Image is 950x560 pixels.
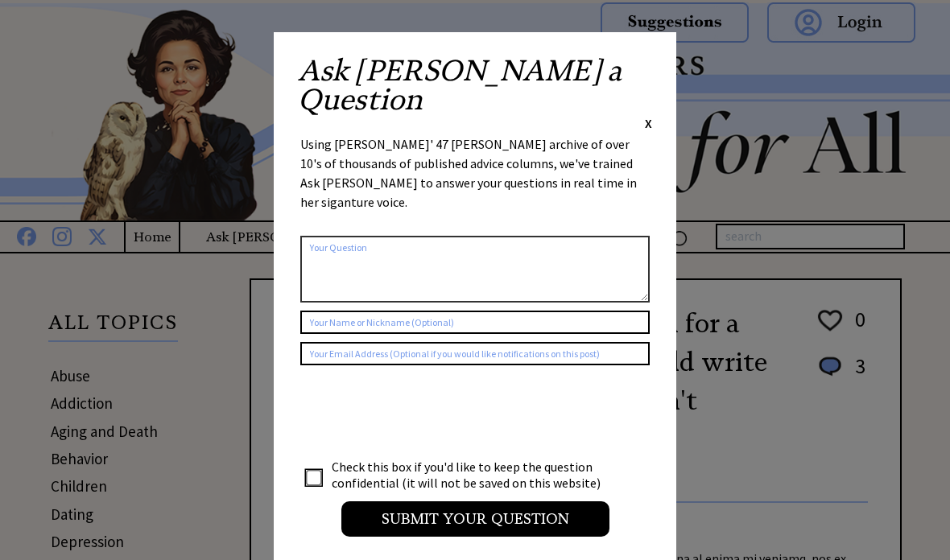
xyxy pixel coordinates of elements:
[645,115,652,131] span: X
[300,381,545,444] iframe: reCAPTCHA
[331,458,616,492] td: Check this box if you'd like to keep the question confidential (it will not be saved on this webs...
[300,134,650,228] div: Using [PERSON_NAME]' 47 [PERSON_NAME] archive of over 10's of thousands of published advice colum...
[300,311,650,334] input: Your Name or Nickname (Optional)
[300,342,650,365] input: Your Email Address (Optional if you would like notifications on this post)
[298,56,652,114] h2: Ask [PERSON_NAME] a Question
[341,501,609,537] input: Submit your Question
